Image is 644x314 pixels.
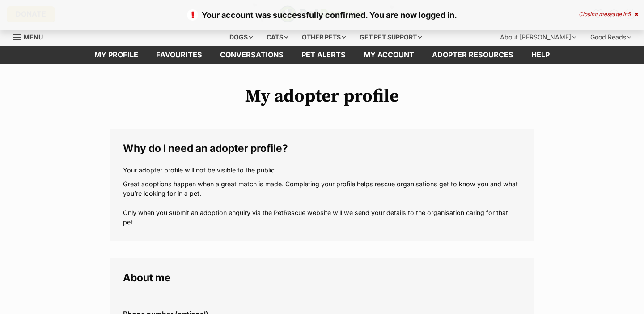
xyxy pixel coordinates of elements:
legend: About me [123,272,521,284]
a: Menu [13,28,49,44]
div: Dogs [223,28,259,46]
a: Adopter resources [423,46,522,64]
p: Great adoptions happen when a great match is made. Completing your profile helps rescue organisat... [123,179,521,227]
h1: My adopter profile [110,86,534,107]
div: Cats [260,28,294,46]
a: My account [355,46,423,64]
fieldset: Why do I need an adopter profile? [110,129,534,241]
a: Pet alerts [292,46,355,64]
div: Good Reads [584,28,637,46]
div: About [PERSON_NAME] [494,28,582,46]
p: Your adopter profile will not be visible to the public. [123,165,521,175]
div: Get pet support [353,28,428,46]
a: Help [522,46,559,64]
legend: Why do I need an adopter profile? [123,142,521,154]
a: My profile [85,46,147,64]
div: Other pets [296,28,352,46]
a: Favourites [147,46,211,64]
a: conversations [211,46,292,64]
span: Menu [24,33,43,41]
